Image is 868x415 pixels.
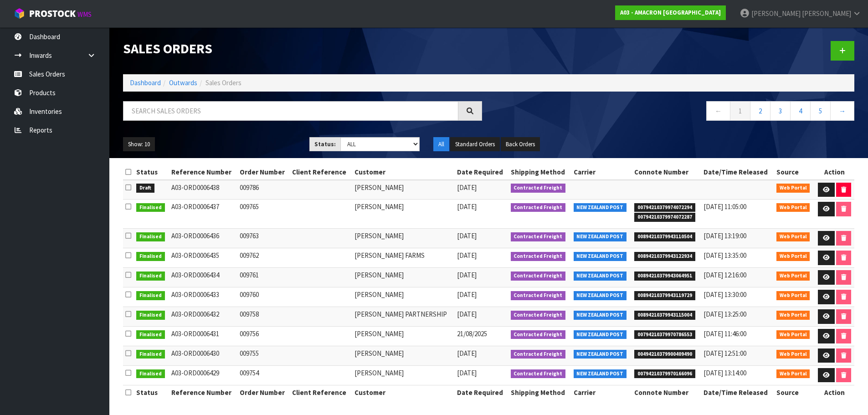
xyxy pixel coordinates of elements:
td: A03-ORD0006436 [169,229,237,248]
span: [DATE] [457,202,477,211]
td: 009765 [237,200,290,229]
span: [DATE] 13:14:00 [704,369,746,377]
span: Contracted Freight [511,272,566,281]
td: [PERSON_NAME] [352,268,455,287]
span: Contracted Freight [511,252,566,261]
span: Web Portal [776,272,810,281]
span: Finalised [136,232,165,241]
td: 009786 [237,180,290,200]
span: NEW ZEALAND POST [574,330,627,339]
th: Carrier [571,165,632,179]
a: Dashboard [130,78,161,87]
span: Sales Orders [205,78,241,87]
span: 00794210379970166096 [634,369,695,379]
span: [DATE] 13:35:00 [704,251,746,260]
td: A03-ORD0006437 [169,200,237,229]
span: 00794210379974072294 [634,203,695,212]
a: 2 [750,101,770,121]
strong: Status: [314,140,336,148]
span: Web Portal [776,252,810,261]
td: 009755 [237,346,290,365]
span: Finalised [136,350,165,359]
a: Outwards [169,78,197,87]
span: [DATE] [457,290,477,299]
span: [DATE] [457,349,477,358]
span: [DATE] [457,231,477,240]
span: Finalised [136,272,165,281]
span: NEW ZEALAND POST [574,291,627,300]
span: NEW ZEALAND POST [574,272,627,281]
span: Contracted Freight [511,350,566,359]
span: [PERSON_NAME] [802,9,851,18]
th: Action [814,385,854,400]
td: [PERSON_NAME] [352,287,455,307]
button: Back Orders [501,137,540,152]
td: A03-ORD0006429 [169,365,237,385]
span: Web Portal [776,311,810,320]
span: Contracted Freight [511,369,566,379]
td: 009761 [237,268,290,287]
span: Web Portal [776,369,810,379]
span: Finalised [136,252,165,261]
td: A03-ORD0006435 [169,248,237,268]
th: Reference Number [169,165,237,179]
th: Status [134,165,169,179]
span: Finalised [136,311,165,320]
a: ← [706,101,730,121]
th: Client Reference [290,385,352,400]
td: [PERSON_NAME] [352,180,455,200]
span: Draft [136,184,154,193]
td: A03-ORD0006432 [169,307,237,327]
span: NEW ZEALAND POST [574,369,627,379]
th: Order Number [237,165,290,179]
th: Connote Number [632,385,701,400]
span: 00894210379943115004 [634,311,695,320]
td: 009762 [237,248,290,268]
th: Carrier [571,385,632,400]
th: Source [774,385,814,400]
th: Customer [352,385,455,400]
span: [DATE] [457,369,477,377]
th: Shipping Method [508,165,571,179]
span: NEW ZEALAND POST [574,350,627,359]
td: [PERSON_NAME] [352,365,455,385]
th: Connote Number [632,165,701,179]
span: 00794210379974072287 [634,213,695,222]
h1: Sales Orders [123,41,482,56]
span: Finalised [136,330,165,339]
th: Action [814,165,854,179]
span: Web Portal [776,184,810,193]
td: [PERSON_NAME] [352,200,455,229]
span: [DATE] 11:05:00 [704,202,746,211]
input: Search sales orders [123,101,458,121]
span: 00494210379900409490 [634,350,695,359]
td: [PERSON_NAME] FARMS [352,248,455,268]
span: Finalised [136,203,165,212]
span: [DATE] [457,271,477,279]
td: 009754 [237,365,290,385]
span: Finalised [136,291,165,300]
span: [DATE] 12:16:00 [704,271,746,279]
span: 00894210379943122934 [634,252,695,261]
a: 4 [790,101,811,121]
span: NEW ZEALAND POST [574,203,627,212]
span: [PERSON_NAME] [751,9,801,18]
span: NEW ZEALAND POST [574,232,627,241]
td: [PERSON_NAME] [352,346,455,365]
td: 009760 [237,287,290,307]
span: Web Portal [776,203,810,212]
span: Web Portal [776,291,810,300]
span: [DATE] [457,183,477,192]
span: [DATE] 12:51:00 [704,349,746,358]
span: Contracted Freight [511,184,566,193]
span: 00794210379970786553 [634,330,695,339]
td: 009758 [237,307,290,327]
span: [DATE] 11:46:00 [704,329,746,338]
td: A03-ORD0006434 [169,268,237,287]
span: Contracted Freight [511,311,566,320]
small: WMS [77,10,92,19]
td: 009756 [237,327,290,346]
span: Web Portal [776,232,810,241]
span: 00894210379943064951 [634,272,695,281]
span: Web Portal [776,350,810,359]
